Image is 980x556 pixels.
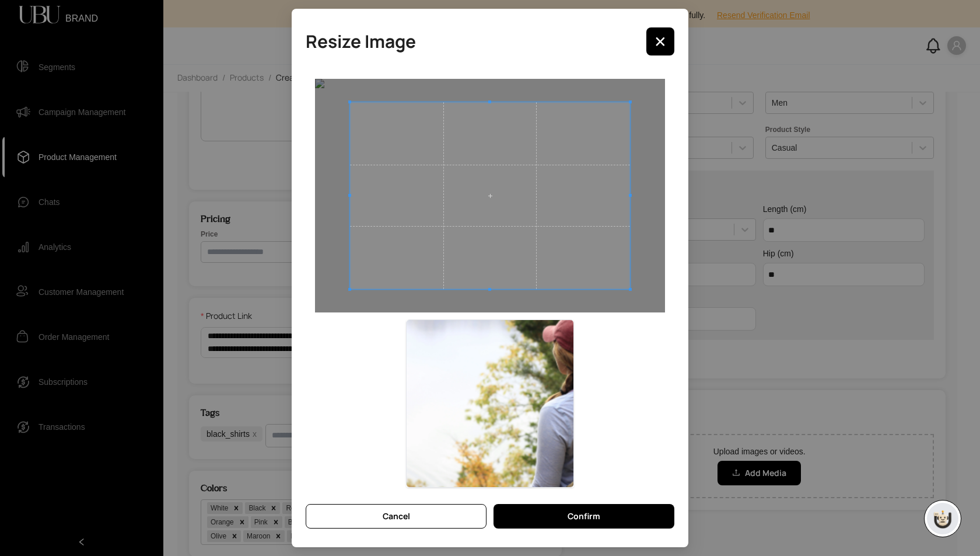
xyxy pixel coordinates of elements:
[931,507,954,530] img: chatboticon-C4A3G2IU.png
[494,504,674,529] button: Confirm
[568,510,600,523] span: Confirm
[383,510,410,523] span: Cancel
[306,31,416,52] h2: Resize Image
[306,504,487,529] button: Cancel
[406,319,574,488] img: Preview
